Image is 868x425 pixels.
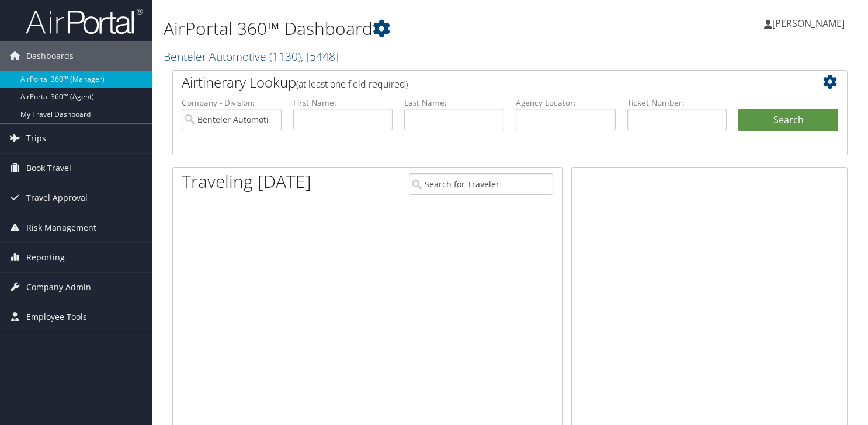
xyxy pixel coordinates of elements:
span: Trips [26,124,46,153]
span: Employee Tools [26,302,87,332]
button: Search [738,109,838,132]
h1: AirPortal 360™ Dashboard [164,16,626,41]
span: Risk Management [26,213,96,242]
a: [PERSON_NAME] [764,6,856,41]
span: Travel Approval [26,183,88,212]
span: Dashboards [26,41,74,71]
span: ( 1130 ) [269,48,301,64]
a: Benteler Automotive [164,48,339,64]
span: Company Admin [26,273,91,302]
img: airportal-logo.png [26,8,143,35]
label: First Name: [293,97,393,109]
span: Book Travel [26,154,71,183]
input: Search for Traveler [409,173,554,195]
label: Company - Division: [182,97,282,109]
label: Last Name: [404,97,504,109]
h2: Airtinerary Lookup [182,72,782,92]
span: , [ 5448 ] [301,48,339,64]
label: Ticket Number: [627,97,727,109]
h1: Traveling [DATE] [182,169,311,194]
span: (at least one field required) [296,78,408,90]
span: Reporting [26,243,65,272]
label: Agency Locator: [516,97,616,109]
span: [PERSON_NAME] [772,17,845,30]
